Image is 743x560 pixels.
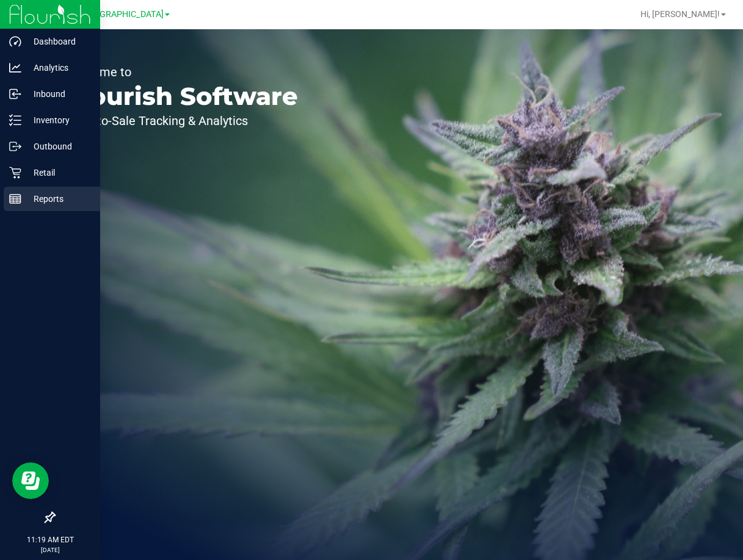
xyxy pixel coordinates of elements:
p: Inbound [21,87,95,101]
inline-svg: Reports [9,193,21,205]
inline-svg: Inventory [9,114,21,126]
p: Outbound [21,139,95,154]
p: [DATE] [5,545,95,555]
p: Dashboard [21,34,95,49]
p: Analytics [21,60,95,75]
span: [GEOGRAPHIC_DATA] [80,9,164,20]
p: Reports [21,192,95,206]
p: Retail [21,165,95,180]
p: Welcome to [66,66,298,78]
span: Hi, [PERSON_NAME]! [640,9,720,19]
p: 11:19 AM EDT [5,534,95,545]
p: Inventory [21,113,95,127]
inline-svg: Analytics [9,62,21,74]
inline-svg: Retail [9,167,21,179]
inline-svg: Inbound [9,88,21,100]
iframe: Resource center [12,462,49,499]
inline-svg: Outbound [9,140,21,153]
inline-svg: Dashboard [9,35,21,48]
p: Seed-to-Sale Tracking & Analytics [66,115,298,127]
p: Flourish Software [66,84,298,109]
